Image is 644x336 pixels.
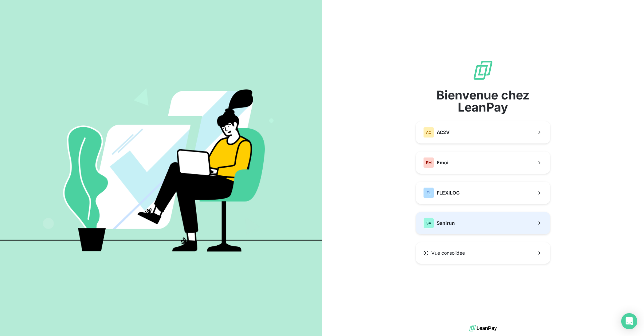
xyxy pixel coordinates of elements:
div: AC [423,127,434,138]
span: Sanirun [437,220,455,226]
button: Vue consolidée [416,242,550,264]
div: SA [423,218,434,228]
button: SASanirun [416,212,550,234]
img: logo [469,323,497,333]
button: ACAC2V [416,121,550,143]
span: Bienvenue chez LeanPay [416,89,550,113]
div: EM [423,157,434,168]
span: Emoi [437,159,448,166]
img: logo sigle [472,59,494,81]
div: FL [423,187,434,198]
span: Vue consolidée [431,250,465,256]
span: FLEXILOC [437,190,460,196]
div: Open Intercom Messenger [621,313,637,329]
button: EMEmoi [416,152,550,174]
span: AC2V [437,129,449,136]
button: FLFLEXILOC [416,182,550,204]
